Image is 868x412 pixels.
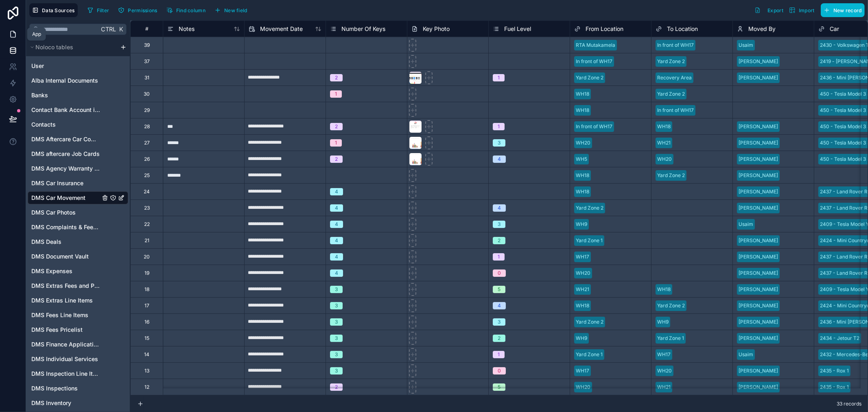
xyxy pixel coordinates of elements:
[498,302,501,309] div: 4
[576,351,603,358] div: Yard Zone 1
[498,367,501,375] div: 0
[576,42,615,49] div: RTA Mutakamela
[739,237,778,244] div: [PERSON_NAME]
[498,351,500,358] div: 1
[335,318,338,326] div: 3
[576,302,589,309] div: WH18
[739,204,778,212] div: [PERSON_NAME]
[657,58,685,65] div: Yard Zone 2
[739,188,778,195] div: [PERSON_NAME]
[335,384,338,391] div: 2
[144,302,149,309] div: 17
[576,188,589,195] div: WH18
[144,221,150,228] div: 22
[657,318,669,326] div: WH9
[335,237,338,244] div: 4
[739,318,778,326] div: [PERSON_NAME]
[739,302,778,309] div: [PERSON_NAME]
[118,26,124,32] span: K
[657,302,685,309] div: Yard Zone 2
[164,4,208,16] button: Find column
[576,74,603,81] div: Yard Zone 2
[144,91,150,97] div: 30
[576,107,589,114] div: WH18
[739,123,778,130] div: [PERSON_NAME]
[498,74,500,81] div: 1
[657,42,694,49] div: In front of WH17
[498,221,501,228] div: 3
[498,335,501,342] div: 2
[335,221,338,228] div: 4
[84,4,112,16] button: Filter
[799,7,815,13] span: Import
[739,172,778,179] div: [PERSON_NAME]
[498,384,501,391] div: 5
[576,253,589,261] div: WH17
[739,286,778,293] div: [PERSON_NAME]
[576,335,587,342] div: WH9
[739,351,753,358] div: Usaim
[97,7,109,13] span: Filter
[739,139,778,147] div: [PERSON_NAME]
[576,270,590,277] div: WH20
[576,367,589,375] div: WH17
[657,156,672,163] div: WH20
[498,139,501,147] div: 3
[498,204,501,212] div: 4
[144,107,150,114] div: 29
[818,3,865,17] a: New record
[212,4,250,16] button: New field
[576,172,589,179] div: WH18
[833,7,862,13] span: New record
[748,25,776,33] span: Moved By
[335,270,338,277] div: 4
[657,335,684,342] div: Yard Zone 1
[820,367,849,375] div: 2435 - Rox 1
[657,351,671,358] div: WH17
[179,25,195,33] span: Notes
[144,205,150,211] div: 23
[821,3,865,17] button: New record
[576,221,587,228] div: WH9
[128,7,157,13] span: Permissions
[260,25,303,33] span: Movement Date
[576,123,612,130] div: In front of WH17
[576,58,612,65] div: In front of WH17
[739,58,778,65] div: [PERSON_NAME]
[498,286,501,293] div: 5
[786,3,818,17] button: Import
[498,123,500,130] div: 1
[335,351,338,358] div: 3
[335,139,337,147] div: 1
[498,270,501,277] div: 0
[144,140,150,146] div: 27
[335,74,338,81] div: 2
[657,367,672,375] div: WH20
[576,204,603,212] div: Yard Zone 2
[100,24,117,34] span: Ctrl
[739,42,753,49] div: Usaim
[576,156,587,163] div: WH5
[657,123,671,130] div: WH18
[144,368,149,374] div: 13
[335,253,338,261] div: 4
[576,139,590,147] div: WH20
[837,401,861,407] span: 33 records
[144,270,149,276] div: 19
[144,237,149,244] div: 21
[498,253,500,261] div: 1
[144,123,150,130] div: 28
[335,123,338,130] div: 2
[144,384,149,390] div: 12
[657,384,671,391] div: WH21
[137,26,157,32] div: #
[657,107,694,114] div: In front of WH17
[224,7,247,13] span: New field
[576,384,590,391] div: WH20
[115,4,160,16] button: Permissions
[739,156,778,163] div: [PERSON_NAME]
[739,74,778,81] div: [PERSON_NAME]
[144,172,150,179] div: 25
[830,25,839,33] span: Car
[504,25,531,33] span: Fuel Level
